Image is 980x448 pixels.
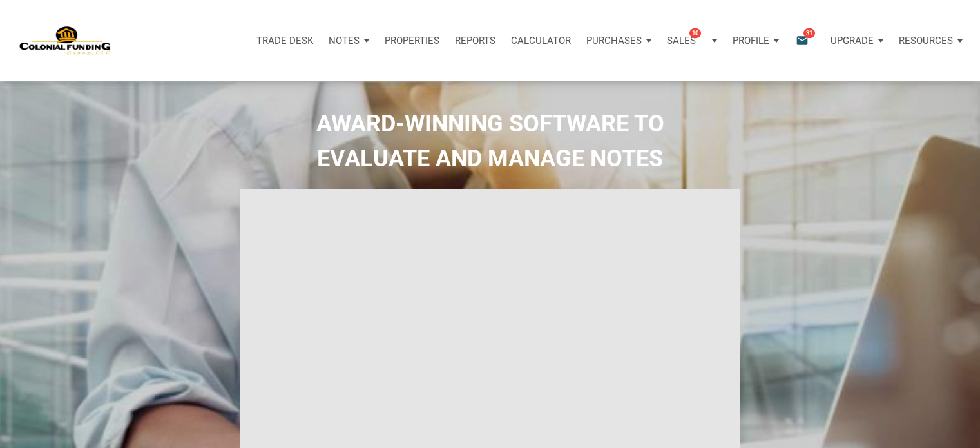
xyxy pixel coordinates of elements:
p: Trade Desk [256,35,313,46]
button: email31 [786,21,823,60]
p: Resources [899,35,953,46]
button: Profile [725,21,787,60]
button: Upgrade [823,21,891,60]
button: Resources [891,21,970,60]
p: Reports [455,35,495,46]
p: Purchases [586,35,642,46]
span: 10 [689,28,701,38]
button: Notes [321,21,377,60]
span: 31 [803,28,815,38]
p: Profile [733,35,769,46]
button: Purchases [579,21,659,60]
i: email [794,33,810,48]
button: Trade Desk [249,21,321,60]
p: Calculator [511,35,571,46]
p: Upgrade [831,35,874,46]
a: Calculator [503,21,579,60]
p: Properties [385,35,439,46]
button: Sales10 [659,21,725,60]
button: Reports [447,21,503,60]
a: Properties [377,21,447,60]
h2: AWARD-WINNING SOFTWARE TO EVALUATE AND MANAGE NOTES [10,106,970,176]
p: Notes [329,35,360,46]
p: Sales [667,35,696,46]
